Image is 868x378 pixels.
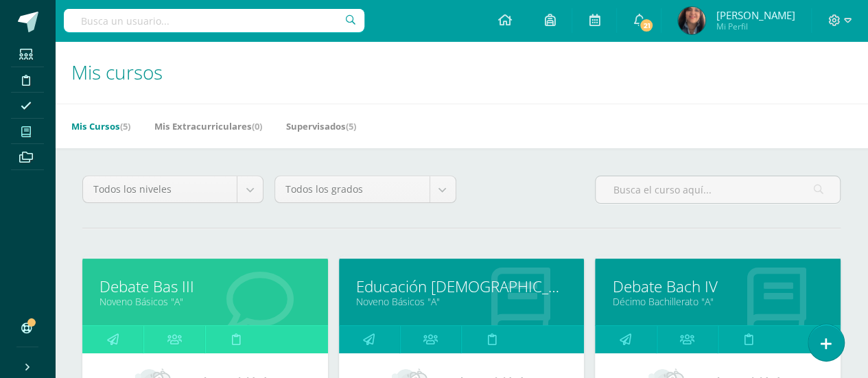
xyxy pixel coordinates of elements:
[71,59,163,85] span: Mis cursos
[275,176,455,202] a: Todos los grados
[346,120,356,132] span: (5)
[286,115,356,137] a: Supervisados(5)
[678,7,705,34] img: 4a670a1482afde15e9519be56e5ae8a2.png
[612,276,823,297] a: Debate Bach IV
[356,295,567,308] a: Noveno Básicos "A"
[596,176,840,203] input: Busca el curso aquí...
[93,176,226,202] span: Todos los niveles
[120,120,130,132] span: (5)
[612,295,823,308] a: Décimo Bachillerato "A"
[285,176,419,202] span: Todos los grados
[356,276,567,297] a: Educación [DEMOGRAPHIC_DATA][PERSON_NAME]
[154,115,262,137] a: Mis Extracurriculares(0)
[252,120,262,132] span: (0)
[83,176,263,202] a: Todos los niveles
[716,8,795,22] span: [PERSON_NAME]
[639,18,654,33] span: 21
[99,276,311,297] a: Debate Bas III
[716,21,795,32] span: Mi Perfil
[71,115,130,137] a: Mis Cursos(5)
[64,9,364,32] input: Busca un usuario...
[99,295,311,308] a: Noveno Básicos "A"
